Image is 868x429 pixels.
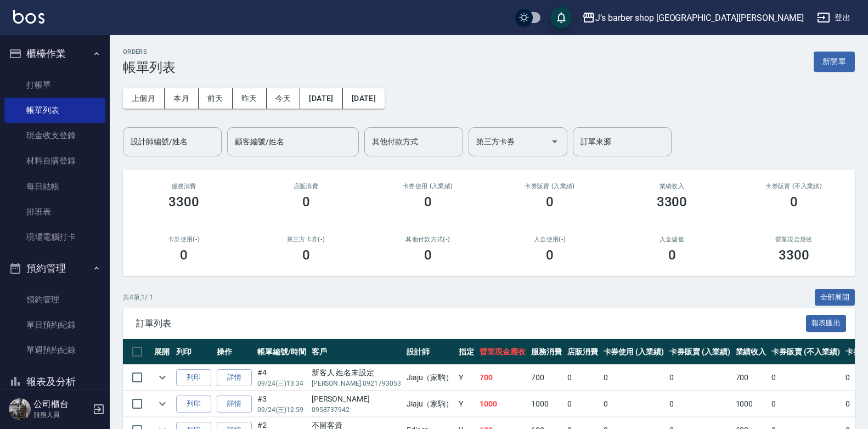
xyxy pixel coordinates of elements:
div: 新客人 姓名未設定 [312,367,401,379]
td: Jiaju（家駒） [404,391,456,417]
td: 1000 [528,391,565,417]
p: 服務人員 [33,410,89,420]
td: #4 [255,365,309,391]
img: Logo [13,10,44,24]
h2: 卡券販賣 (入業績) [502,183,598,190]
button: 列印 [176,369,211,386]
p: 0958737942 [312,405,401,415]
button: 今天 [267,88,301,109]
td: Y [456,365,477,391]
button: save [550,7,572,29]
th: 帳單編號/時間 [255,339,309,365]
h2: 卡券販賣 (不入業績) [746,183,842,190]
td: 700 [528,365,565,391]
h3: 0 [302,247,310,263]
button: 新開單 [814,52,855,72]
a: 排班表 [4,199,105,224]
a: 單日預約紀錄 [4,312,105,337]
h3: 0 [546,194,554,210]
button: expand row [154,396,171,412]
td: 0 [601,365,667,391]
button: 上個月 [123,88,165,109]
th: 卡券販賣 (入業績) [667,339,733,365]
a: 打帳單 [4,72,105,98]
h3: 服務消費 [136,183,232,190]
button: 本月 [165,88,199,109]
td: Jiaju（家駒） [404,365,456,391]
th: 指定 [456,339,477,365]
a: 詳情 [217,369,252,386]
h2: 入金儲值 [624,236,719,243]
a: 詳情 [217,396,252,413]
a: 每日結帳 [4,174,105,199]
h3: 0 [424,194,432,210]
div: [PERSON_NAME] [312,393,401,405]
th: 店販消費 [565,339,601,365]
h2: ORDERS [123,48,176,55]
a: 材料自購登錄 [4,148,105,173]
th: 操作 [214,339,255,365]
td: 700 [477,365,528,391]
td: 700 [733,365,769,391]
h2: 其他付款方式(-) [380,236,476,243]
div: J’s barber shop [GEOGRAPHIC_DATA][PERSON_NAME] [595,11,804,25]
td: 0 [565,365,601,391]
td: 0 [667,365,733,391]
h3: 0 [668,247,676,263]
button: 櫃檯作業 [4,39,105,68]
h2: 入金使用(-) [502,236,598,243]
td: 1000 [733,391,769,417]
button: [DATE] [343,88,385,109]
p: 09/24 (三) 12:59 [257,405,306,415]
a: 報表匯出 [806,318,847,328]
h3: 0 [302,194,310,210]
a: 現金收支登錄 [4,123,105,148]
th: 卡券使用 (入業績) [601,339,667,365]
button: 列印 [176,396,211,413]
td: 0 [769,391,842,417]
h2: 第三方卡券(-) [258,236,353,243]
button: 昨天 [233,88,267,109]
h3: 0 [424,247,432,263]
th: 營業現金應收 [477,339,528,365]
button: 全部展開 [815,289,855,306]
h2: 卡券使用(-) [136,236,232,243]
h2: 卡券使用 (入業績) [380,183,476,190]
a: 預約管理 [4,287,105,312]
a: 現場電腦打卡 [4,224,105,250]
td: 0 [601,391,667,417]
h3: 3300 [657,194,687,210]
img: Person [9,398,31,420]
h3: 3300 [779,247,809,263]
h3: 0 [790,194,798,210]
p: [PERSON_NAME] 0921793053 [312,379,401,388]
h3: 帳單列表 [123,60,176,75]
p: 09/24 (三) 13:34 [257,379,306,388]
th: 列印 [173,339,214,365]
h3: 0 [546,247,554,263]
button: 登出 [813,8,855,28]
th: 設計師 [404,339,456,365]
a: 帳單列表 [4,98,105,123]
td: Y [456,391,477,417]
h2: 營業現金應收 [746,236,842,243]
h3: 0 [180,247,188,263]
button: J’s barber shop [GEOGRAPHIC_DATA][PERSON_NAME] [578,7,808,29]
h3: 3300 [168,194,199,210]
p: 共 4 筆, 1 / 1 [123,292,153,302]
h2: 業績收入 [624,183,719,190]
button: 報表及分析 [4,368,105,396]
th: 客戶 [309,339,404,365]
span: 訂單列表 [136,318,806,329]
td: 0 [565,391,601,417]
a: 新開單 [814,56,855,66]
button: [DATE] [300,88,342,109]
button: 預約管理 [4,254,105,283]
button: Open [546,133,563,150]
h2: 店販消費 [258,183,353,190]
button: 前天 [199,88,233,109]
button: expand row [154,369,171,386]
td: 0 [769,365,842,391]
a: 單週預約紀錄 [4,337,105,363]
td: 1000 [477,391,528,417]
